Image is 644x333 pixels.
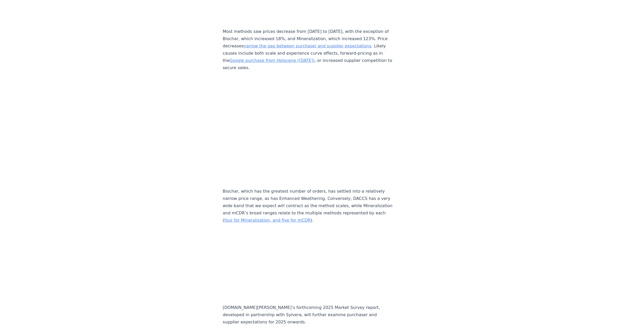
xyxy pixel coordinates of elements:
[223,229,394,299] iframe: Dot Plot
[223,77,394,183] iframe: Table
[244,44,371,48] a: narrow the gap between purchaser and supplier expectations
[223,304,394,326] p: [DOMAIN_NAME][PERSON_NAME]’s forthcoming 2025 Market Survey report, developed in partnership with...
[223,188,394,224] p: Biochar, which has the greatest number of orders, has settled into a relatively narrow price rang...
[224,218,311,223] a: four for Mineralization, and five for mCDR
[223,28,394,71] p: Most methods saw prices decrease from [DATE] to [DATE], with the exception of Biochar, which incr...
[229,58,314,63] a: Google purchase from Holocene ([DATE])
